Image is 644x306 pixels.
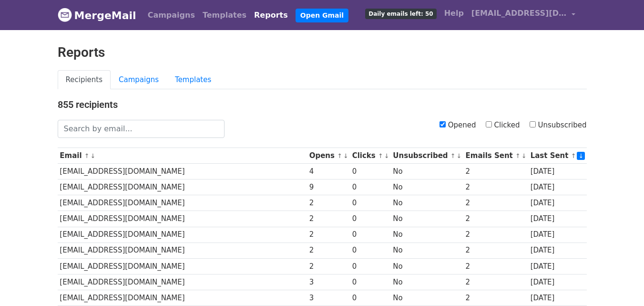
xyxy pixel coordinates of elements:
[350,195,391,211] td: 0
[528,290,587,306] td: [DATE]
[463,290,528,306] td: 2
[343,152,348,159] a: ↓
[515,152,521,159] a: ↑
[58,70,111,90] a: Recipients
[58,8,72,22] img: MergeMail logo
[391,274,463,290] td: No
[577,152,585,160] a: ↓
[530,120,587,131] label: Unsubscribed
[391,179,463,195] td: No
[391,243,463,258] td: No
[571,152,576,159] a: ↑
[58,120,225,138] input: Search by email...
[486,121,492,127] input: Clicked
[528,243,587,258] td: [DATE]
[361,4,440,23] a: Daily emails left: 50
[307,195,350,211] td: 2
[471,8,567,19] span: [EMAIL_ADDRESS][DOMAIN_NAME]
[58,258,307,274] td: [EMAIL_ADDRESS][DOMAIN_NAME]
[307,290,350,306] td: 3
[307,258,350,274] td: 2
[440,121,446,127] input: Opened
[337,152,342,159] a: ↑
[463,148,528,164] th: Emails Sent
[350,164,391,179] td: 0
[463,274,528,290] td: 2
[463,211,528,227] td: 2
[391,195,463,211] td: No
[463,243,528,258] td: 2
[144,6,199,25] a: Campaigns
[307,164,350,179] td: 4
[58,179,307,195] td: [EMAIL_ADDRESS][DOMAIN_NAME]
[384,152,389,159] a: ↓
[58,164,307,179] td: [EMAIL_ADDRESS][DOMAIN_NAME]
[468,4,579,26] a: [EMAIL_ADDRESS][DOMAIN_NAME]
[391,290,463,306] td: No
[350,179,391,195] td: 0
[391,258,463,274] td: No
[391,211,463,227] td: No
[307,179,350,195] td: 9
[391,164,463,179] td: No
[365,9,436,19] span: Daily emails left: 50
[391,148,463,164] th: Unsubscribed
[58,195,307,211] td: [EMAIL_ADDRESS][DOMAIN_NAME]
[391,227,463,243] td: No
[528,258,587,274] td: [DATE]
[350,290,391,306] td: 0
[199,6,250,25] a: Templates
[307,148,350,164] th: Opens
[350,274,391,290] td: 0
[250,6,292,25] a: Reports
[91,152,96,159] a: ↓
[58,211,307,227] td: [EMAIL_ADDRESS][DOMAIN_NAME]
[528,179,587,195] td: [DATE]
[350,227,391,243] td: 0
[463,227,528,243] td: 2
[58,44,587,61] h2: Reports
[58,290,307,306] td: [EMAIL_ADDRESS][DOMAIN_NAME]
[58,243,307,258] td: [EMAIL_ADDRESS][DOMAIN_NAME]
[58,148,307,164] th: Email
[350,258,391,274] td: 0
[58,227,307,243] td: [EMAIL_ADDRESS][DOMAIN_NAME]
[350,243,391,258] td: 0
[528,148,587,164] th: Last Sent
[307,211,350,227] td: 2
[450,152,456,159] a: ↑
[440,4,468,23] a: Help
[486,120,520,131] label: Clicked
[58,99,587,110] h4: 855 recipients
[440,120,476,131] label: Opened
[521,152,527,159] a: ↓
[84,152,90,159] a: ↑
[463,258,528,274] td: 2
[350,211,391,227] td: 0
[528,195,587,211] td: [DATE]
[111,70,167,90] a: Campaigns
[457,152,462,159] a: ↓
[307,243,350,258] td: 2
[528,211,587,227] td: [DATE]
[58,5,136,25] a: MergeMail
[350,148,391,164] th: Clicks
[296,9,348,22] a: Open Gmail
[463,164,528,179] td: 2
[463,179,528,195] td: 2
[528,164,587,179] td: [DATE]
[167,70,219,90] a: Templates
[307,274,350,290] td: 3
[528,274,587,290] td: [DATE]
[307,227,350,243] td: 2
[58,274,307,290] td: [EMAIL_ADDRESS][DOMAIN_NAME]
[528,227,587,243] td: [DATE]
[378,152,383,159] a: ↑
[530,121,536,127] input: Unsubscribed
[463,195,528,211] td: 2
